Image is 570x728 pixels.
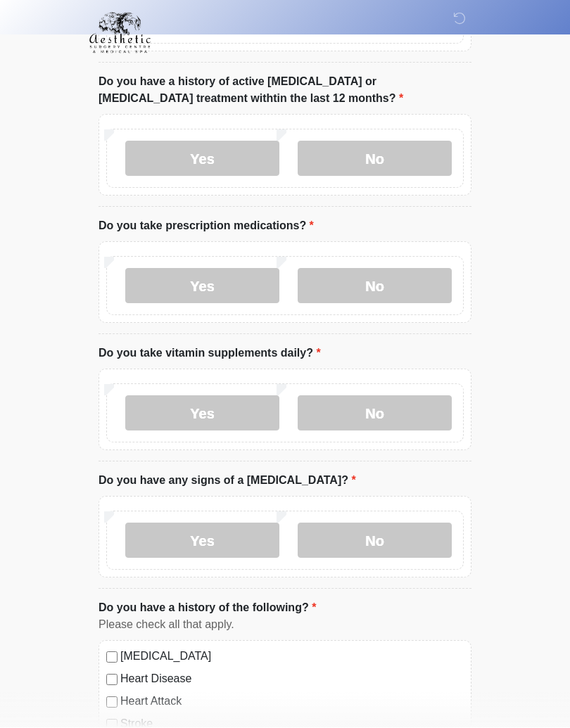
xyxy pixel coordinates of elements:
label: Do you take prescription medications? [99,218,314,235]
label: No [298,269,452,304]
label: Yes [125,396,279,431]
label: Heart Attack [120,694,464,710]
input: Heart Disease [106,675,118,686]
label: [MEDICAL_DATA] [120,649,464,665]
label: No [298,523,452,558]
label: Yes [125,269,279,304]
label: Do you have any signs of a [MEDICAL_DATA]? [99,473,356,490]
label: Yes [125,141,279,177]
label: No [298,141,452,177]
label: Do you take vitamin supplements daily? [99,345,321,362]
div: Please check all that apply. [99,617,471,634]
input: Heart Attack [106,697,118,708]
label: Do you have a history of active [MEDICAL_DATA] or [MEDICAL_DATA] treatment withtin the last 12 mo... [99,74,471,108]
label: Do you have a history of the following? [99,600,316,617]
label: No [298,396,452,431]
label: Yes [125,523,279,558]
input: [MEDICAL_DATA] [106,652,118,663]
label: Heart Disease [120,671,464,688]
img: Aesthetic Surgery Centre, PLLC Logo [84,11,156,56]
